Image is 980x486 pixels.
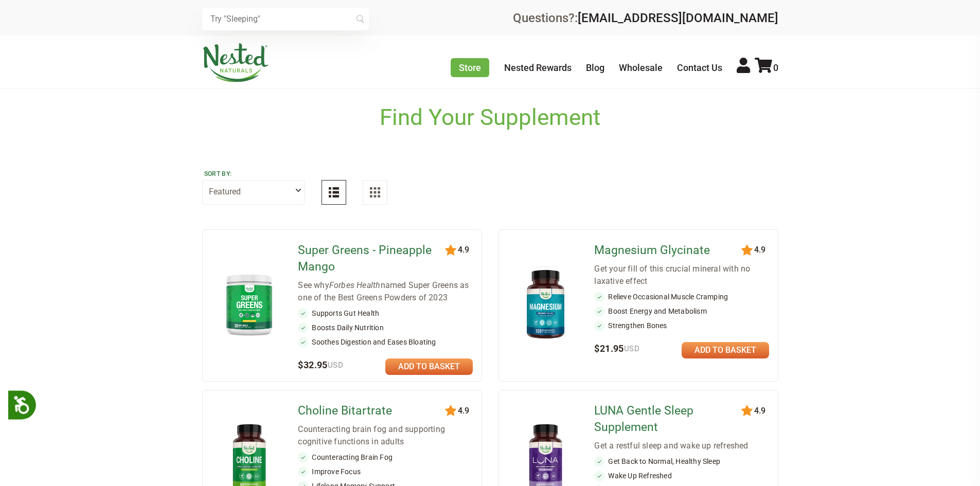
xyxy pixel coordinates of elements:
span: 0 [773,62,778,73]
em: Forbes Health [329,280,381,290]
a: Magnesium Glycinate [594,242,743,259]
h1: Find Your Supplement [380,104,600,131]
a: Store [451,58,489,77]
li: Counteracting Brain Fog [298,452,473,462]
li: Boost Energy and Metabolism [594,306,769,316]
li: Wake Up Refreshed [594,471,769,481]
li: Relieve Occasional Muscle Cramping [594,292,769,302]
span: USD [624,344,639,353]
span: $21.95 [594,343,639,354]
img: List [329,187,339,197]
a: [EMAIL_ADDRESS][DOMAIN_NAME] [578,11,778,25]
li: Improve Focus [298,466,473,477]
a: Choline Bitartrate [298,403,447,419]
a: Super Greens - Pineapple Mango [298,242,447,275]
a: Contact Us [677,62,722,73]
img: Grid [370,187,380,197]
div: Get your fill of this crucial mineral with no laxative effect [594,263,769,287]
li: Strengthen Bones [594,320,769,331]
div: Counteracting brain fog and supporting cognitive functions in adults [298,423,473,448]
a: Wholesale [619,62,663,73]
div: Questions?: [513,12,778,24]
li: Get Back to Normal, Healthy Sleep [594,456,769,466]
img: Nested Naturals [202,43,269,82]
a: LUNA Gentle Sleep Supplement [594,403,743,436]
img: Magnesium Glycinate [515,265,576,344]
span: USD [328,361,343,370]
input: Try "Sleeping" [202,8,369,30]
li: Soothes Digestion and Eases Bloating [298,337,473,347]
li: Supports Gut Health [298,308,473,318]
a: 0 [755,62,778,73]
div: Get a restful sleep and wake up refreshed [594,440,769,452]
a: Nested Rewards [504,62,572,73]
label: Sort by: [204,170,303,178]
span: $32.95 [298,359,343,370]
img: Super Greens - Pineapple Mango [219,269,279,339]
a: Blog [586,62,604,73]
div: See why named Super Greens as one of the Best Greens Powders of 2023 [298,279,473,304]
li: Boosts Daily Nutrition [298,322,473,333]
